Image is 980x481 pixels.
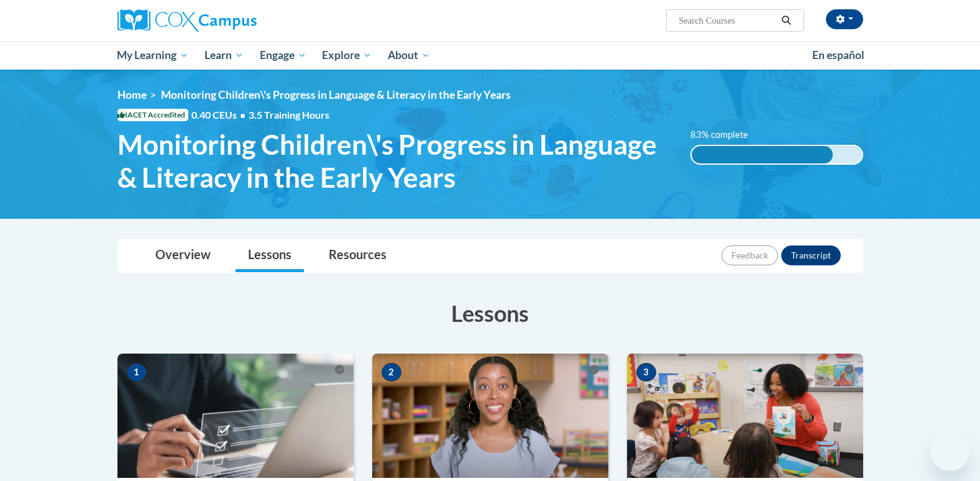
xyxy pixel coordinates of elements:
a: Overview [143,239,223,272]
a: Resources [316,239,399,272]
img: Course Image [627,354,863,478]
a: Explore [314,41,380,70]
span: En español [812,48,864,62]
button: Feedback [721,245,778,265]
button: Account Settings [826,9,863,29]
span: Explore [322,48,372,63]
input: Search Courses [677,13,777,28]
span: Monitoring Children\'s Progress in Language & Literacy in the Early Years [117,128,672,194]
span: 2 [382,363,401,382]
span: Monitoring Children\'s Progress in Language & Literacy in the Early Years [161,88,511,101]
span: 0.40 CEUs [191,108,249,122]
div: 83% complete [692,146,833,163]
a: Lessons [236,239,304,272]
a: Home [117,88,147,101]
span: Learn [204,48,244,63]
span: About [388,48,430,63]
a: Learn [196,41,252,70]
img: Cox Campus [117,9,257,32]
a: Engage [252,41,314,70]
a: Cox Campus [117,9,354,32]
label: 83% complete [690,128,762,142]
iframe: Button to launch messaging window [930,431,970,471]
a: My Learning [109,41,197,70]
h3: Lessons [117,298,863,329]
img: Course Image [117,354,354,478]
span: IACET Accredited [117,109,188,121]
span: My Learning [117,48,188,63]
span: 3 [636,363,656,382]
div: Main menu [99,41,882,70]
button: Search [777,13,795,28]
i:  [781,16,792,25]
span: 1 [127,363,147,382]
a: About [380,41,438,70]
a: En español [804,42,872,68]
span: • [240,109,245,121]
button: Transcript [781,245,841,265]
img: Course Image [372,354,608,478]
span: 3.5 Training Hours [249,109,329,121]
span: Engage [260,48,306,63]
